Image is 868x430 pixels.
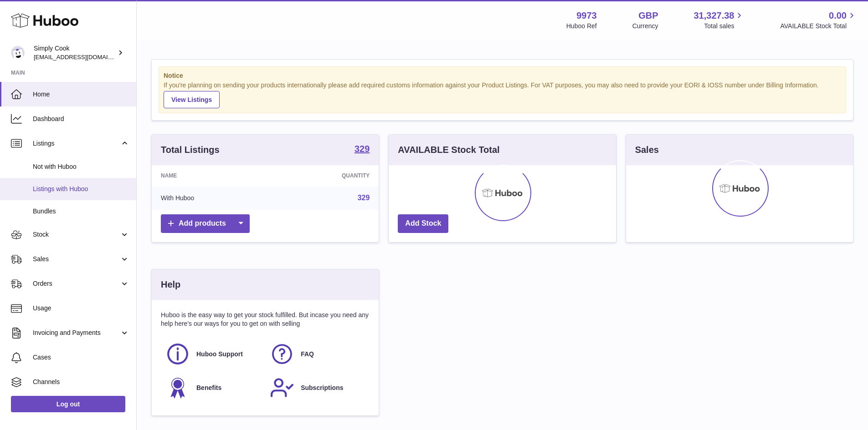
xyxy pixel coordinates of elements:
[33,139,120,148] span: Listings
[196,350,243,359] span: Huboo Support
[152,186,272,210] td: With Huboo
[358,194,370,202] a: 329
[196,384,221,392] span: Benefits
[780,22,857,30] span: AVAILABLE Stock Total
[11,46,25,60] img: internalAdmin-9973@internal.huboo.com
[164,91,220,108] a: View Listings
[354,144,370,153] strong: 329
[301,350,314,359] span: FAQ
[780,10,857,30] a: 0.00 AVAILABLE Stock Total
[693,10,734,22] span: 31,327.38
[33,329,120,337] span: Invoicing and Payments
[33,255,120,263] span: Sales
[164,81,841,108] div: If you're planning on sending your products internationally please add required customs informati...
[161,214,250,233] a: Add products
[33,90,129,99] span: Home
[33,304,129,313] span: Usage
[33,353,129,362] span: Cases
[165,342,261,366] a: Huboo Support
[161,278,180,291] h3: Help
[33,115,129,123] span: Dashboard
[34,44,116,61] div: Simply Cook
[398,144,499,156] h3: AVAILABLE Stock Total
[164,71,841,80] strong: Notice
[33,162,129,171] span: Not with Huboo
[33,279,120,288] span: Orders
[270,342,365,366] a: FAQ
[165,375,261,400] a: Benefits
[566,22,597,30] div: Huboo Ref
[11,396,125,412] a: Log out
[301,384,343,392] span: Subscriptions
[693,10,745,30] a: 31,327.38 Total sales
[398,214,448,233] a: Add Stock
[354,144,370,155] a: 329
[635,144,659,156] h3: Sales
[576,10,597,22] strong: 9973
[33,207,129,216] span: Bundles
[272,165,379,186] th: Quantity
[33,230,120,239] span: Stock
[270,375,365,400] a: Subscriptions
[638,10,658,22] strong: GBP
[33,185,129,193] span: Listings with Huboo
[829,10,847,22] span: 0.00
[161,144,220,156] h3: Total Listings
[632,22,658,30] div: Currency
[152,165,272,186] th: Name
[704,22,745,30] span: Total sales
[34,53,134,61] span: [EMAIL_ADDRESS][DOMAIN_NAME]
[33,378,129,386] span: Channels
[161,311,370,328] p: Huboo is the easy way to get your stock fulfilled. But incase you need any help here's our ways f...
